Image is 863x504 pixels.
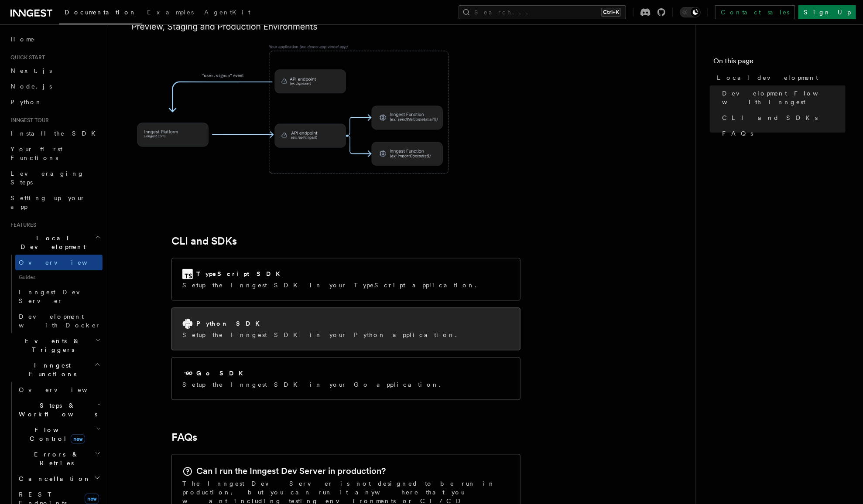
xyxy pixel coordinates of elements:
[15,255,103,270] a: Overview
[7,63,103,78] a: Next.js
[7,337,95,354] span: Events & Triggers
[171,432,197,444] a: FAQs
[7,126,103,141] a: Install the SDK
[719,110,846,126] a: CLI and SDKs
[722,89,846,106] span: Development Flow with Inngest
[7,78,103,94] a: Node.js
[182,281,482,290] p: Setup the Inngest SDK in your TypeScript application.
[7,333,103,358] button: Events & Triggers
[85,494,99,504] span: new
[15,382,103,398] a: Overview
[15,471,103,487] button: Cancellation
[7,230,103,255] button: Local Development
[182,331,462,340] p: Setup the Inngest SDK in your Python application.
[196,369,248,378] h2: Go SDK
[7,190,103,215] a: Setting up your app
[7,361,94,378] span: Inngest Functions
[719,126,846,141] a: FAQs
[15,474,91,483] span: Cancellation
[15,426,96,443] span: Flow Control
[171,258,521,301] a: TypeScript SDKSetup the Inngest SDK in your TypeScript application.
[7,54,45,61] span: Quick start
[601,8,621,17] kbd: Ctrl+K
[680,7,701,17] button: Toggle dark mode
[798,5,856,19] a: Sign Up
[10,83,52,90] span: Node.js
[15,422,103,446] button: Flow Controlnew
[717,73,818,82] span: Local development
[10,67,52,74] span: Next.js
[122,14,471,195] img: When deployed, your application communicates with the Inngest Platform.
[7,94,103,110] a: Python
[719,85,846,110] a: Development Flow with Inngest
[19,289,93,304] span: Inngest Dev Server
[171,308,521,351] a: Python SDKSetup the Inngest SDK in your Python application.
[19,386,109,393] span: Overview
[10,146,62,161] span: Your first Functions
[19,259,109,266] span: Overview
[142,3,199,24] a: Examples
[15,446,103,471] button: Errors & Retries
[7,358,103,382] button: Inngest Functions
[722,113,818,122] span: CLI and SDKs
[171,358,521,400] a: Go SDKSetup the Inngest SDK in your Go application.
[59,3,142,24] a: Documentation
[7,141,103,166] a: Your first Functions
[15,398,103,422] button: Steps & Workflows
[10,35,35,44] span: Home
[722,129,753,138] span: FAQs
[10,170,84,186] span: Leveraging Steps
[15,270,103,284] span: Guides
[199,3,256,24] a: AgentKit
[171,235,237,248] a: CLI and SDKs
[713,56,846,70] h4: On this page
[713,70,846,85] a: Local development
[10,194,86,210] span: Setting up your app
[7,255,103,333] div: Local Development
[7,221,36,228] span: Features
[19,313,101,329] span: Development with Docker
[7,31,103,47] a: Home
[204,9,250,16] span: AgentKit
[7,117,49,124] span: Inngest tour
[7,166,103,190] a: Leveraging Steps
[15,284,103,309] a: Inngest Dev Server
[196,320,265,328] h2: Python SDK
[7,234,95,251] span: Local Development
[147,9,194,16] span: Examples
[182,381,446,389] p: Setup the Inngest SDK in your Go application.
[15,450,95,467] span: Errors & Retries
[196,270,285,279] h2: TypeScript SDK
[15,309,103,333] a: Development with Docker
[10,130,101,137] span: Install the SDK
[196,465,386,477] h2: Can I run the Inngest Dev Server in production?
[10,99,42,106] span: Python
[459,5,626,19] button: Search...Ctrl+K
[715,5,795,19] a: Contact sales
[15,401,97,419] span: Steps & Workflows
[71,434,85,444] span: new
[65,9,137,16] span: Documentation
